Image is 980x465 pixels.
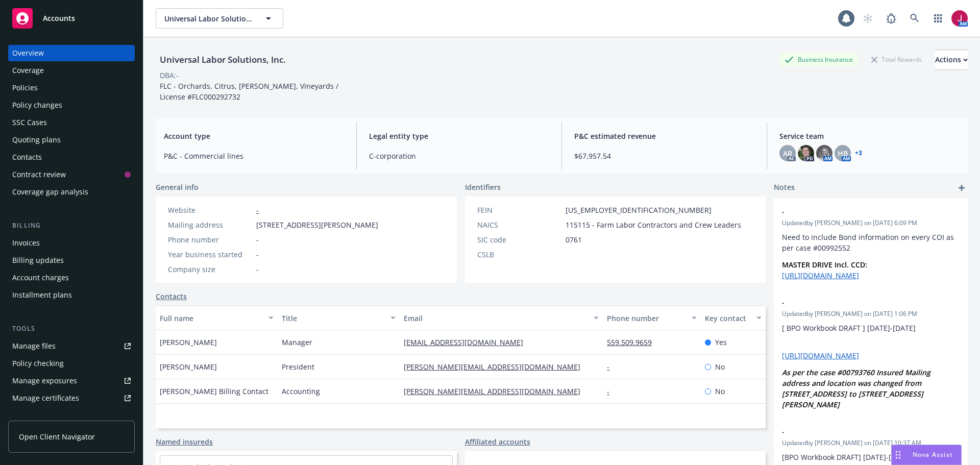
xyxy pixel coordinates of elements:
[400,306,603,330] button: Email
[160,313,262,324] div: Full name
[715,386,725,397] span: No
[566,205,712,215] span: [US_EMPLOYER_IDENTIFICATION_NUMBER]
[282,313,384,324] div: Title
[404,362,589,372] a: [PERSON_NAME][EMAIL_ADDRESS][DOMAIN_NAME]
[282,386,320,397] span: Accounting
[12,252,64,268] div: Billing updates
[156,182,199,192] span: General info
[904,8,925,29] a: Search
[8,270,135,286] a: Account charges
[8,62,135,79] a: Coverage
[12,45,44,61] div: Overview
[566,219,741,230] span: 115115 - Farm Labor Contractors and Crew Leaders
[369,131,549,141] span: Legal entity type
[164,131,344,141] span: Account type
[8,355,135,372] a: Policy checking
[782,297,933,308] span: -
[881,8,901,29] a: Report a Bug
[891,445,962,465] button: Nova Assist
[566,234,582,245] span: 0761
[19,431,95,442] span: Open Client Navigator
[607,313,685,324] div: Phone number
[12,390,79,406] div: Manage certificates
[8,390,135,406] a: Manage certificates
[160,70,179,81] div: DBA: -
[156,53,290,66] div: Universal Labor Solutions, Inc.
[12,97,62,113] div: Policy changes
[574,131,754,141] span: P&C estimated revenue
[12,166,66,183] div: Contract review
[12,149,42,165] div: Contacts
[782,426,933,437] span: -
[168,205,252,215] div: Website
[168,219,252,230] div: Mailing address
[774,289,968,418] div: -Updatedby [PERSON_NAME] on [DATE] 1:06 PM[ BPO Workbook DRAFT ] [DATE]-[DATE] [URL][DOMAIN_NAME]...
[782,260,867,270] strong: MASTER DRIVE Incl. CCD:
[607,362,618,372] a: -
[782,351,859,360] a: [URL][DOMAIN_NAME]
[935,50,968,70] button: Actions
[12,235,40,251] div: Invoices
[782,232,960,253] p: Need to include Bond information on every COI as per case #00992552
[603,306,700,330] button: Phone number
[8,80,135,96] a: Policies
[701,306,766,330] button: Key contact
[404,386,589,396] a: [PERSON_NAME][EMAIL_ADDRESS][DOMAIN_NAME]
[715,361,725,372] span: No
[8,338,135,354] a: Manage files
[282,337,312,348] span: Manager
[12,114,47,131] div: SSC Cases
[256,205,259,215] a: -
[782,452,960,462] p: [BPO Workbook DRAFT] [DATE]-[DATE]
[857,8,878,29] a: Start snowing
[935,50,968,69] div: Actions
[278,306,400,330] button: Title
[8,166,135,183] a: Contract review
[8,373,135,389] a: Manage exposures
[8,45,135,61] a: Overview
[43,14,75,22] span: Accounts
[8,287,135,303] a: Installment plans
[160,81,340,102] span: FLC - Orchards, Citrus, [PERSON_NAME], Vineyards / License #FLC000292732
[164,151,344,161] span: P&C - Commercial lines
[12,355,64,372] div: Policy checking
[282,361,314,372] span: President
[782,206,933,217] span: -
[782,218,960,228] span: Updated by [PERSON_NAME] on [DATE] 6:09 PM
[8,221,135,231] div: Billing
[928,8,948,29] a: Switch app
[465,436,530,447] a: Affiliated accounts
[256,219,378,230] span: [STREET_ADDRESS][PERSON_NAME]
[156,291,187,302] a: Contacts
[12,132,61,148] div: Quoting plans
[607,337,660,347] a: 559.509.9659
[12,407,64,424] div: Manage claims
[477,234,561,245] div: SIC code
[164,13,253,24] span: Universal Labor Solutions, Inc.
[955,182,968,194] a: add
[168,264,252,275] div: Company size
[782,368,933,409] em: As per the case #00793760 Insured Mailing address and location was changed from [STREET_ADDRESS] ...
[256,234,259,245] span: -
[8,132,135,148] a: Quoting plans
[8,324,135,334] div: Tools
[782,271,859,280] a: [URL][DOMAIN_NAME]
[838,148,848,159] span: HB
[892,445,904,464] div: Drag to move
[160,337,217,348] span: [PERSON_NAME]
[715,337,727,348] span: Yes
[160,361,217,372] span: [PERSON_NAME]
[779,131,960,141] span: Service team
[774,198,968,289] div: -Updatedby [PERSON_NAME] on [DATE] 6:09 PMNeed to include Bond information on every COI as per ca...
[8,4,135,33] a: Accounts
[156,436,213,447] a: Named insureds
[782,309,960,319] span: Updated by [PERSON_NAME] on [DATE] 1:06 PM
[8,252,135,268] a: Billing updates
[12,338,56,354] div: Manage files
[12,287,72,303] div: Installment plans
[866,53,927,66] div: Total Rewards
[256,264,259,275] span: -
[607,386,618,396] a: -
[369,151,549,161] span: C-corporation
